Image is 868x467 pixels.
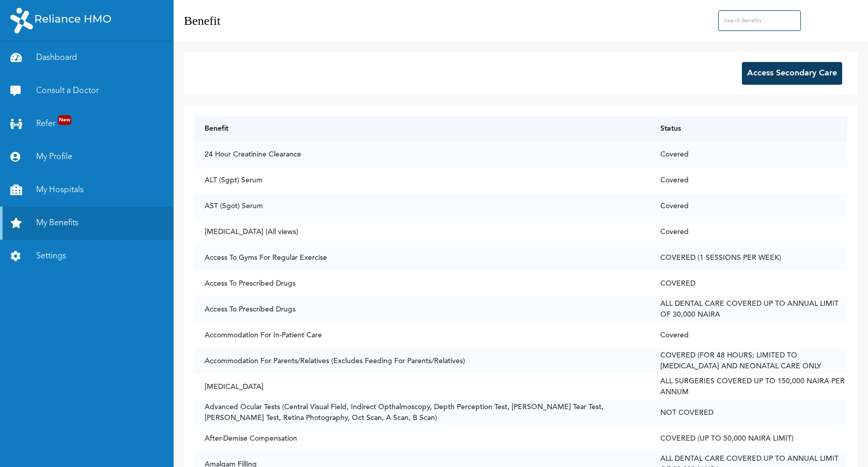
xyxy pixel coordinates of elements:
img: website_grey.svg [17,27,25,35]
td: COVERED (FOR 48 HOURS; LIMITED TO [MEDICAL_DATA] AND NEONATAL CARE ONLY [650,348,847,374]
h2: Benefit [184,11,221,30]
td: COVERED [650,271,847,297]
td: Access To Prescribed Drugs [194,297,650,322]
td: 24 Hour Creatinine Clearance [194,142,650,167]
th: Status [650,116,847,142]
td: Covered [650,219,847,245]
td: COVERED (UP TO 50,000 NAIRA LIMIT) [650,426,847,452]
div: v 4.0.25 [29,17,51,25]
img: RelianceHMO's Logo [10,8,111,34]
td: Accommodation For In-Patient Care [194,322,650,348]
td: NOT COVERED [650,400,847,426]
div: Domain: [DOMAIN_NAME] [27,27,114,35]
td: After-Demise Compensation [194,426,650,452]
td: Covered [650,142,847,167]
span: New [58,115,71,125]
button: Access Secondary Care [742,62,842,85]
div: Keywords by Traffic [114,61,174,68]
div: Domain Overview [39,61,92,68]
td: Covered [650,322,847,348]
img: tab_keywords_by_traffic_grey.svg [103,60,111,68]
img: tab_domain_overview_orange.svg [28,60,36,68]
td: [MEDICAL_DATA] [194,374,650,400]
td: Access To Prescribed Drugs [194,271,650,297]
input: Search Benefits... [718,10,801,31]
td: [MEDICAL_DATA] (All views) [194,219,650,245]
td: ALL SURGERIES COVERED UP TO 150,000 NAIRA PER ANNUM [650,374,847,400]
td: Covered [650,167,847,193]
img: logo_orange.svg [17,17,25,25]
td: Access To Gyms For Regular Exercise [194,245,650,271]
td: Accommodation For Parents/Relatives (Excludes Feeding For Parents/Relatives) [194,348,650,374]
td: AST (Sgot) Serum [194,193,650,219]
td: Covered [650,193,847,219]
th: Benefit [194,116,650,142]
td: COVERED (1 SESSIONS PER WEEK) [650,245,847,271]
td: Advanced Ocular Tests (Central Visual Field, Indirect Opthalmoscopy, Depth Perception Test, [PERS... [194,400,650,426]
td: ALT (Sgpt) Serum [194,167,650,193]
td: ALL DENTAL CARE COVERED UP TO ANNUAL LIMIT OF 30,000 NAIRA [650,297,847,322]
